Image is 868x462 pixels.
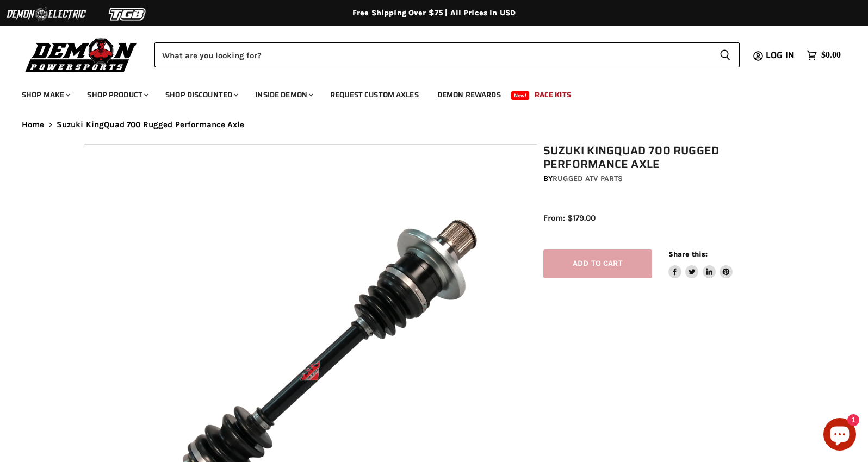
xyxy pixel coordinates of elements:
[668,250,708,258] span: Share this:
[821,50,841,60] span: $0.00
[801,47,846,63] a: $0.00
[668,249,733,278] aside: Share this:
[526,84,579,106] a: Race Kits
[766,48,795,62] span: Log in
[543,144,791,171] h1: Suzuki KingQuad 700 Rugged Performance Axle
[543,173,791,185] div: by
[5,4,87,24] img: Demon Electric Logo 2
[14,79,838,106] ul: Main menu
[543,213,596,223] span: From: $179.00
[87,4,169,24] img: TGB Logo 2
[711,42,740,67] button: Search
[511,91,530,100] span: New!
[22,120,45,129] a: Home
[154,42,711,67] input: Search
[154,42,740,67] form: Product
[322,84,427,106] a: Request Custom Axles
[22,35,141,74] img: Demon Powersports
[761,51,801,60] a: Log in
[79,84,155,106] a: Shop Product
[157,84,245,106] a: Shop Discounted
[553,174,623,183] a: Rugged ATV Parts
[429,84,509,106] a: Demon Rewards
[247,84,320,106] a: Inside Demon
[57,120,244,129] span: Suzuki KingQuad 700 Rugged Performance Axle
[14,84,77,106] a: Shop Make
[820,418,859,453] inbox-online-store-chat: Shopify online store chat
